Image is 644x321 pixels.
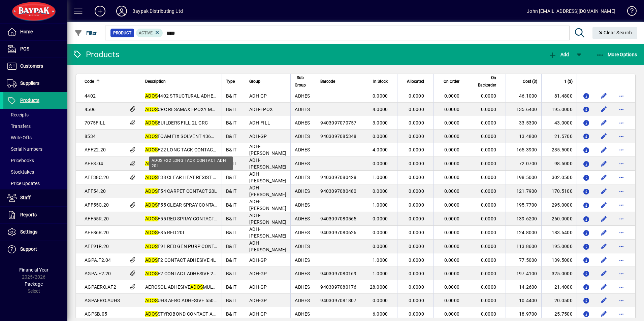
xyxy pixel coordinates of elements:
[444,257,460,263] span: 0.0000
[226,230,236,235] span: B&IT
[7,169,34,175] span: Stocktakes
[145,257,216,263] span: F2 CONTACT ADHESIVE 4L
[592,27,638,39] button: Clear
[506,280,541,294] td: 14.2600
[145,202,158,208] em: ADOS
[295,230,310,235] span: ADHES
[409,175,424,180] span: 0.0000
[145,230,186,235] span: F86 RED 20L
[481,120,496,126] span: 0.0000
[72,49,119,60] div: Products
[599,131,609,142] button: Edit
[226,202,236,208] span: B&IT
[85,134,96,139] span: 8534
[226,78,235,85] span: Type
[145,120,158,126] em: ADOS
[599,186,609,197] button: Edit
[547,48,571,61] button: Add
[145,298,158,303] em: ADOS
[444,216,460,221] span: 0.0000
[599,227,609,238] button: Edit
[145,161,216,166] span: F3 NON DRIP CONTACT 4L
[145,134,158,139] em: ADOS
[444,120,460,126] span: 0.0000
[481,216,496,221] span: 0.0000
[409,257,424,263] span: 0.0000
[145,271,158,276] em: ADOS
[616,144,627,155] button: More options
[481,230,496,235] span: 0.0000
[409,93,424,99] span: 0.0000
[409,230,424,235] span: 0.0000
[226,78,241,85] div: Type
[599,104,609,115] button: Edit
[145,78,218,85] div: Description
[481,257,496,263] span: 0.0000
[599,117,609,128] button: Edit
[444,188,460,194] span: 0.0000
[541,171,577,184] td: 302.0500
[295,74,306,89] span: Sub Group
[438,78,465,85] div: On Order
[599,309,609,319] button: Edit
[85,271,111,276] span: AGPA.F2.20
[3,24,67,40] a: Home
[3,120,67,132] a: Transfers
[320,120,356,126] span: 9403097070757
[3,143,67,155] a: Serial Numbers
[541,116,577,130] td: 43.0000
[541,143,577,157] td: 235.5000
[85,216,109,221] span: AFF55R.20
[145,147,158,152] em: ADOS
[73,27,99,39] button: Filter
[85,78,120,85] div: Code
[481,271,496,276] span: 0.0000
[249,78,286,85] div: Group
[25,281,43,287] span: Package
[145,93,158,99] em: ADOS
[295,134,310,139] span: ADHES
[541,240,577,253] td: 195.0000
[320,230,356,235] span: 9403097080626
[249,185,286,197] span: ADH-[PERSON_NAME]
[373,134,388,139] span: 0.0000
[481,107,496,112] span: 0.0000
[481,284,496,290] span: 0.0000
[594,48,639,61] button: More Options
[320,175,356,180] span: 9403097080428
[473,74,496,89] span: On Backorder
[226,107,236,112] span: B&IT
[249,199,286,211] span: ADH-[PERSON_NAME]
[409,147,424,152] span: 0.0000
[599,213,609,224] button: Edit
[444,134,460,139] span: 0.0000
[481,147,496,152] span: 0.0000
[409,107,424,112] span: 0.0000
[373,120,388,126] span: 3.0000
[370,284,388,290] span: 28.0000
[596,52,637,57] span: More Options
[320,271,356,276] span: 9403097080169
[89,5,111,17] button: Add
[506,171,541,184] td: 198.5000
[20,246,37,252] span: Support
[3,207,67,223] a: Reports
[85,147,106,152] span: AFF22.20
[541,294,577,307] td: 20.0500
[616,117,627,128] button: More options
[373,244,388,249] span: 0.0000
[506,267,541,280] td: 197.4100
[444,107,460,112] span: 0.0000
[409,271,424,276] span: 0.0000
[249,93,267,99] span: ADH-GP
[226,120,236,126] span: B&IT
[541,280,577,294] td: 21.4000
[506,116,541,130] td: 33.5300
[365,78,394,85] div: In Stock
[295,74,312,89] div: Sub Group
[506,226,541,240] td: 124.8000
[599,241,609,252] button: Edit
[564,78,573,85] span: 1 ($)
[7,158,34,163] span: Pricebooks
[190,284,203,290] em: ADOS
